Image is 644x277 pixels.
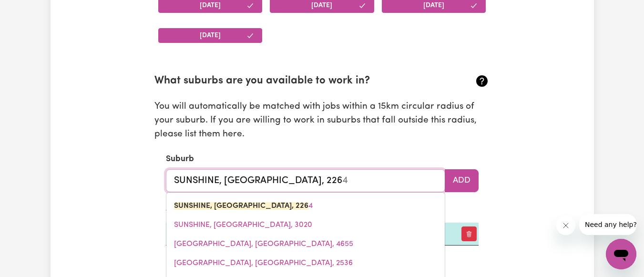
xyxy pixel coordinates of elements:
iframe: Button to launch messaging window [606,239,636,269]
mark: SUNSHINE, [GEOGRAPHIC_DATA], 226 [174,202,308,210]
span: [GEOGRAPHIC_DATA], [GEOGRAPHIC_DATA], 2536 [174,259,353,267]
input: e.g. North Bondi, New South Wales [166,169,445,192]
button: [DATE] [158,28,263,43]
span: Need any help? [6,7,58,14]
a: SUNSHINE, Victoria, 3020 [166,215,445,235]
a: SUNSHINE ACRES, Queensland, 4655 [166,235,445,254]
a: SUNSHINE BAY, New South Wales, 2536 [166,254,445,273]
p: You will automatically be matched with jobs within a 15km circular radius of your suburb. If you ... [154,100,490,141]
h2: What suburbs are you available to work in? [154,75,434,88]
span: SUNSHINE, [GEOGRAPHIC_DATA], 3020 [174,221,312,229]
label: Suburb [166,153,194,165]
a: SUNSHINE, New South Wales, 2264 [166,196,445,215]
button: Remove preferred suburb [461,226,477,241]
button: Add to preferred suburbs [445,169,479,192]
span: 4 [174,202,313,210]
iframe: Message from company [579,214,636,235]
span: [GEOGRAPHIC_DATA], [GEOGRAPHIC_DATA], 4655 [174,240,353,248]
iframe: Close message [556,216,575,235]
